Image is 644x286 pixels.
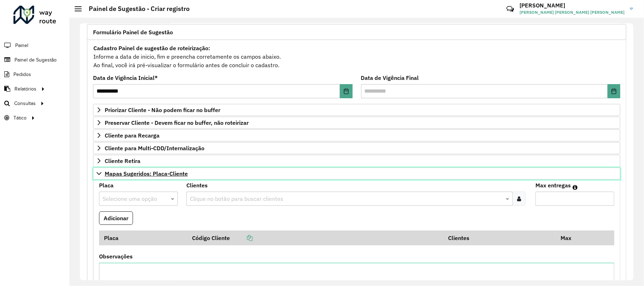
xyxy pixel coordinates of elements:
a: Contato Rápido [503,1,518,17]
a: Cliente Retira [93,155,620,167]
strong: Cadastro Painel de sugestão de roteirização: [93,45,210,52]
label: Data de Vigência Inicial [93,74,158,82]
th: Max [556,230,584,245]
label: Clientes [186,181,208,189]
a: Priorizar Cliente - Não podem ficar no buffer [93,104,620,116]
label: Data de Vigência Final [361,74,419,82]
span: Relatórios [14,85,36,93]
span: Painel [15,42,28,49]
th: Placa [99,230,187,245]
span: Mapas Sugeridos: Placa-Cliente [105,171,188,176]
span: Cliente Retira [105,158,140,164]
div: Informe a data de inicio, fim e preencha corretamente os campos abaixo. Ao final, você irá pré-vi... [93,43,620,70]
span: Cliente para Multi-CDD/Internalização [105,145,204,151]
span: Painel de Sugestão [14,56,57,64]
a: Cliente para Recarga [93,129,620,141]
label: Max entregas [535,181,571,189]
h3: [PERSON_NAME] [520,2,625,9]
span: Priorizar Cliente - Não podem ficar no buffer [105,107,220,113]
label: Observações [99,252,133,261]
label: Placa [99,181,114,189]
button: Adicionar [99,211,133,225]
span: Tático [13,114,27,122]
th: Código Cliente [187,230,443,245]
a: Mapas Sugeridos: Placa-Cliente [93,168,620,180]
span: Pedidos [13,71,31,78]
span: Consultas [14,100,36,107]
h2: Painel de Sugestão - Criar registro [82,5,190,13]
em: Máximo de clientes que serão colocados na mesma rota com os clientes informados [573,185,578,190]
button: Choose Date [340,84,353,98]
a: Preservar Cliente - Devem ficar no buffer, não roteirizar [93,117,620,129]
a: Copiar [230,234,253,241]
span: Formulário Painel de Sugestão [93,29,173,35]
span: Cliente para Recarga [105,133,159,138]
span: Preservar Cliente - Devem ficar no buffer, não roteirizar [105,120,249,126]
span: [PERSON_NAME] [PERSON_NAME] [PERSON_NAME] [520,9,625,16]
a: Cliente para Multi-CDD/Internalização [93,142,620,154]
button: Choose Date [608,84,620,98]
th: Clientes [443,230,556,245]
